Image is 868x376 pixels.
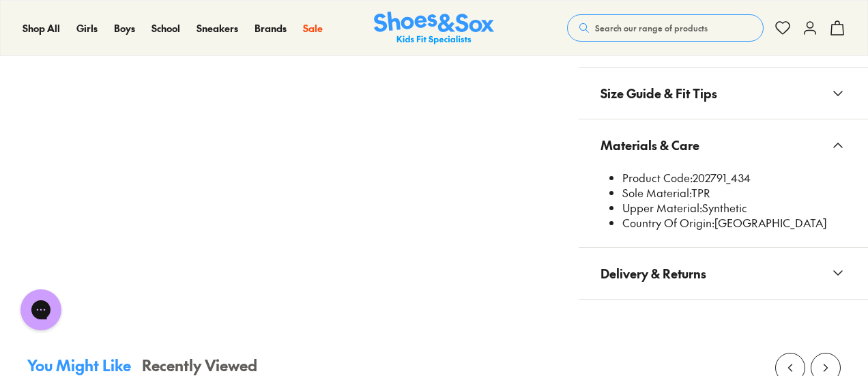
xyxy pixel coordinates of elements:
[151,21,180,35] a: School
[374,12,494,45] img: SNS_Logo_Responsive.svg
[303,21,323,35] span: Sale
[197,21,238,35] span: Sneakers
[601,253,706,293] span: Delivery & Returns
[579,119,868,171] button: Materials & Care
[567,14,764,42] button: Search our range of products
[622,201,846,216] li: Synthetic
[303,21,323,35] a: Sale
[14,285,68,335] iframe: Gorgias live chat messenger
[374,12,494,45] a: Shoes & Sox
[622,170,693,185] span: Product Code:
[622,186,846,201] li: TPR
[622,171,846,186] li: 202791_434
[76,21,98,35] a: Girls
[622,200,702,215] span: Upper Material:
[595,22,708,34] span: Search our range of products
[151,21,180,35] span: School
[622,185,691,200] span: Sole Material:
[601,125,699,165] span: Materials & Care
[197,21,238,35] a: Sneakers
[114,21,135,35] span: Boys
[622,215,714,230] span: Country Of Origin:
[23,21,60,35] a: Shop All
[23,21,60,35] span: Shop All
[601,73,717,113] span: Size Guide & Fit Tips
[255,21,287,35] a: Brands
[255,21,287,35] span: Brands
[579,248,868,299] button: Delivery & Returns
[622,216,846,231] li: [GEOGRAPHIC_DATA]
[579,68,868,119] button: Size Guide & Fit Tips
[76,21,98,35] span: Girls
[114,21,135,35] a: Boys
